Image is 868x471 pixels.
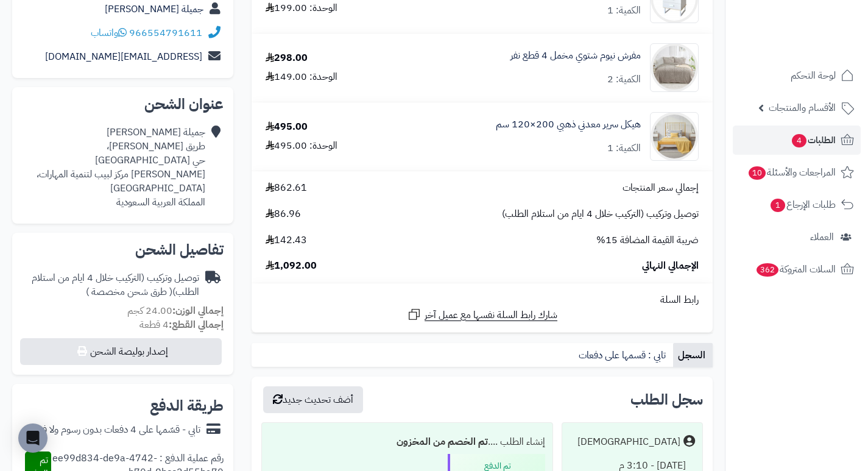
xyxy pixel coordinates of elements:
div: رابط السلة [256,293,708,307]
a: شارك رابط السلة نفسها مع عميل آخر [407,307,557,322]
span: إجمالي سعر المنتجات [623,181,699,195]
a: جميلة [PERSON_NAME] [105,2,203,16]
span: 1 [771,199,785,212]
small: 4 قطعة [139,317,224,332]
span: 86.96 [266,207,301,221]
a: [EMAIL_ADDRESS][DOMAIN_NAME] [45,49,202,64]
span: العملاء [810,228,834,246]
button: إصدار بوليصة الشحن [20,338,222,365]
div: الوحدة: 199.00 [266,1,337,15]
a: الطلبات4 [733,126,861,155]
span: المراجعات والأسئلة [747,164,836,181]
b: تم الخصم من المخزون [397,434,488,449]
h2: عنوان الشحن [22,97,224,112]
button: أضف تحديث جديد [263,386,363,413]
a: المراجعات والأسئلة10 [733,158,861,187]
span: 142.43 [266,233,307,247]
a: مفرش نيوم شتوي مخمل 4 قطع نفر [510,49,641,63]
a: واتساب [91,26,127,40]
div: الكمية: 1 [607,4,641,18]
h2: طريقة الدفع [150,398,224,413]
div: 298.00 [266,51,308,65]
a: السجل [673,343,713,367]
div: توصيل وتركيب (التركيب خلال 4 ايام من استلام الطلب) [22,271,199,299]
span: ضريبة القيمة المضافة 15% [596,233,699,247]
a: هيكل سرير معدني ذهبي 200×120 سم [496,118,641,132]
span: شارك رابط السلة نفسها مع عميل آخر [425,308,557,322]
span: السلات المتروكة [755,261,836,278]
img: 1754547946-010101020005-90x90.jpg [651,112,698,161]
img: 1734448606-110201020120-90x90.jpg [651,43,698,92]
div: الوحدة: 495.00 [266,139,337,153]
span: الإجمالي النهائي [642,259,699,273]
small: 24.00 كجم [127,303,224,318]
a: طلبات الإرجاع1 [733,190,861,219]
div: تابي - قسّمها على 4 دفعات بدون رسوم ولا فوائد [28,423,200,437]
span: لوحة التحكم [791,67,836,84]
a: السلات المتروكة362 [733,255,861,284]
a: العملاء [733,222,861,252]
a: 966554791611 [129,26,202,40]
span: 862.61 [266,181,307,195]
a: لوحة التحكم [733,61,861,90]
span: 10 [749,166,766,180]
span: ( طرق شحن مخصصة ) [86,285,172,299]
div: [DEMOGRAPHIC_DATA] [577,435,680,449]
h2: تفاصيل الشحن [22,243,224,257]
div: إنشاء الطلب .... [269,430,545,454]
span: 1,092.00 [266,259,317,273]
div: Open Intercom Messenger [18,423,48,453]
span: الطلبات [791,132,836,149]
div: الكمية: 1 [607,141,641,155]
span: 4 [792,134,806,147]
span: 362 [757,263,778,277]
span: توصيل وتركيب (التركيب خلال 4 ايام من استلام الطلب) [502,207,699,221]
span: طلبات الإرجاع [769,196,836,213]
strong: إجمالي الوزن: [172,303,224,318]
div: الكمية: 2 [607,73,641,87]
div: الوحدة: 149.00 [266,70,337,84]
strong: إجمالي القطع: [169,317,224,332]
span: الأقسام والمنتجات [769,99,836,116]
a: تابي : قسمها على دفعات [574,343,673,367]
div: 495.00 [266,120,308,134]
h3: سجل الطلب [630,392,703,407]
div: جميلة [PERSON_NAME] طريق [PERSON_NAME]، حي [GEOGRAPHIC_DATA][PERSON_NAME] مركز لبيب لتنمية المهار... [22,126,205,209]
